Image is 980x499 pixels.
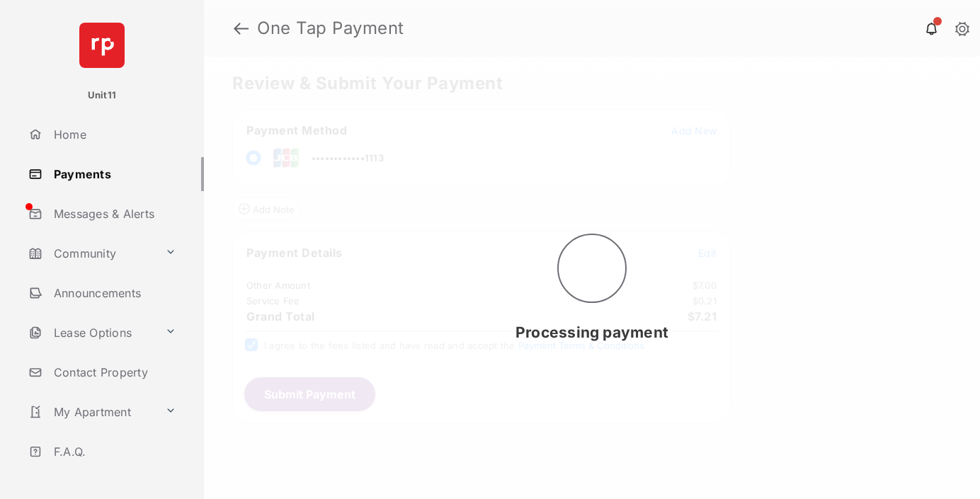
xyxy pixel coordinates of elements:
a: Lease Options [23,316,159,350]
a: Announcements [23,276,204,310]
p: Unit11 [88,88,117,103]
a: Messages & Alerts [23,197,204,231]
a: Community [23,236,159,270]
a: Contact Property [23,355,204,389]
a: My Apartment [23,395,159,429]
span: Processing payment [515,323,668,341]
a: F.A.Q. [23,435,204,469]
strong: One Tap Payment [257,20,404,37]
a: Home [23,117,204,151]
a: Payments [23,157,204,191]
img: svg+xml;base64,PHN2ZyB4bWxucz0iaHR0cDovL3d3dy53My5vcmcvMjAwMC9zdmciIHdpZHRoPSI2NCIgaGVpZ2h0PSI2NC... [79,23,125,68]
